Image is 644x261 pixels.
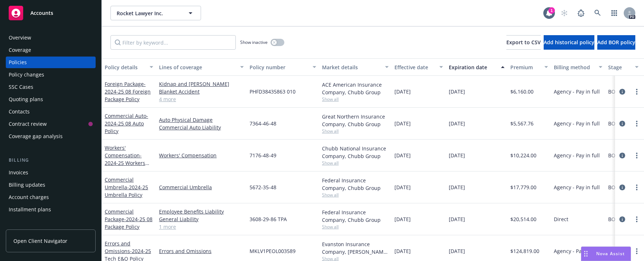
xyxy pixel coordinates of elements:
div: Stage [608,63,631,71]
span: [DATE] [449,152,465,159]
a: circleInformation [618,151,627,160]
div: Expiration date [449,63,497,71]
span: Agency - Pay in full [554,88,600,95]
div: Overview [9,32,31,43]
span: [DATE] [449,120,465,127]
span: [DATE] [394,247,411,255]
div: SSC Cases [9,81,33,93]
span: - 2024-25 08 Auto Policy [105,112,148,134]
button: Premium [507,58,551,76]
div: Chubb National Insurance Company, Chubb Group [322,145,389,160]
a: more [632,151,641,160]
span: Rocket Lawyer Inc. [117,9,179,17]
span: Add historical policy [544,39,594,46]
span: BOR [608,120,619,127]
div: Account charges [9,191,49,203]
span: Agency - Pay in full [554,247,600,255]
span: $10,224.00 [510,152,536,159]
span: [DATE] [394,183,411,191]
span: $5,567.76 [510,120,534,127]
div: Billing method [554,63,594,71]
span: Open Client Navigator [13,237,67,245]
a: Policies [6,57,96,68]
button: Export to CSV [506,35,541,50]
a: Contract review [6,118,96,130]
div: Evanston Insurance Company, [PERSON_NAME] Insurance [322,240,389,256]
span: [DATE] [394,120,411,127]
span: BOR [608,183,619,191]
span: MKLV1PEOL003589 [250,247,296,255]
a: more [632,119,641,128]
a: Errors and Omissions [159,247,244,255]
span: [DATE] [449,247,465,255]
div: Federal Insurance Company, Chubb Group [322,177,389,192]
a: 4 more [159,95,244,103]
span: - 2024-25 08 Foreign Package Policy [105,80,151,103]
div: Great Northern Insurance Company, Chubb Group [322,113,389,128]
span: 5672-35-48 [250,183,276,191]
span: Show all [322,160,389,166]
span: Agency - Pay in full [554,183,600,191]
a: circleInformation [618,215,627,224]
div: Invoices [9,167,28,178]
button: Add historical policy [544,35,594,50]
a: SSC Cases [6,81,96,93]
div: Federal Insurance Company, Chubb Group [322,208,389,224]
a: Accounts [6,3,96,23]
div: Effective date [394,63,435,71]
a: Installment plans [6,204,96,215]
div: Quoting plans [9,94,43,105]
div: Premium [510,63,540,71]
span: 7176-48-49 [250,152,276,159]
span: $17,779.00 [510,183,536,191]
div: Billing updates [9,179,45,191]
button: Policy details [102,58,156,76]
span: Add BOR policy [597,39,635,46]
a: Overview [6,32,96,43]
a: Account charges [6,191,96,203]
button: Effective date [392,58,446,76]
button: Lines of coverage [156,58,247,76]
a: Commercial Umbrella [105,176,148,198]
button: Expiration date [446,58,507,76]
span: - 2024-25 08 Package Policy [105,216,152,230]
a: Commercial Auto Liability [159,124,244,131]
span: [DATE] [394,215,411,223]
div: 1 [548,7,555,14]
span: [DATE] [449,183,465,191]
span: [DATE] [394,152,411,159]
span: BOR [608,152,619,159]
a: Blanket Accident [159,88,244,95]
span: $6,160.00 [510,88,534,95]
span: Accounts [30,10,53,16]
span: Export to CSV [506,39,541,46]
span: 7364-46-48 [250,120,276,127]
a: Workers' Compensation [105,144,145,182]
a: Switch app [607,6,622,20]
div: Policies [9,57,27,68]
span: BOR [608,88,619,95]
a: Policy changes [6,69,96,80]
button: Market details [319,58,392,76]
a: Commercial Auto [105,112,148,134]
div: Policy changes [9,69,44,80]
a: circleInformation [618,87,627,96]
button: Billing method [551,58,605,76]
div: Billing [6,157,96,164]
a: Commercial Umbrella [159,183,244,191]
div: ACE American Insurance Company, Chubb Group [322,81,389,96]
div: Drag to move [581,247,590,261]
a: Employee Benefits Liability [159,208,244,215]
div: Coverage [9,44,31,56]
a: Start snowing [557,6,572,20]
span: Nova Assist [596,250,625,257]
div: Lines of coverage [159,63,236,71]
button: Rocket Lawyer Inc. [110,6,201,20]
a: Coverage [6,44,96,56]
a: Billing updates [6,179,96,191]
span: [DATE] [449,88,465,95]
a: Invoices [6,167,96,178]
button: Stage [605,58,641,76]
a: Search [590,6,605,20]
span: 3608-29-86 TPA [250,215,287,223]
